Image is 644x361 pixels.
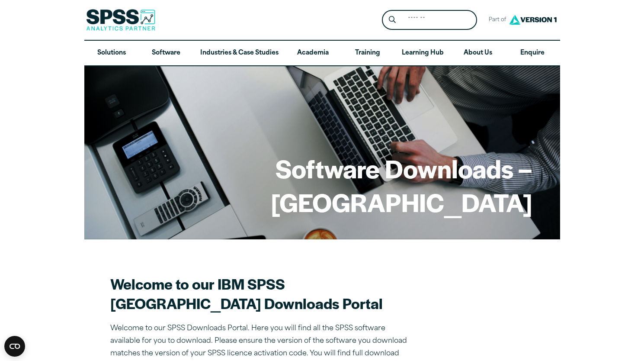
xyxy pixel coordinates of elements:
[193,41,285,66] a: Industries & Case Studies
[484,14,507,26] span: Part of
[507,12,559,28] img: Version1 Logo
[389,16,396,23] svg: Search magnifying glass icon
[84,41,139,66] a: Solutions
[285,41,340,66] a: Academia
[340,41,394,66] a: Training
[110,274,413,313] h2: Welcome to our IBM SPSS [GEOGRAPHIC_DATA] Downloads Portal
[451,41,505,66] a: About Us
[395,41,451,66] a: Learning Hub
[84,41,560,66] nav: Desktop version of site main menu
[382,10,477,30] form: Site Header Search Form
[112,151,532,219] h1: Software Downloads – [GEOGRAPHIC_DATA]
[505,41,560,66] a: Enquire
[139,41,193,66] a: Software
[384,12,400,28] button: Search magnifying glass icon
[86,9,155,31] img: SPSS Analytics Partner
[4,336,25,357] button: Open CMP widget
